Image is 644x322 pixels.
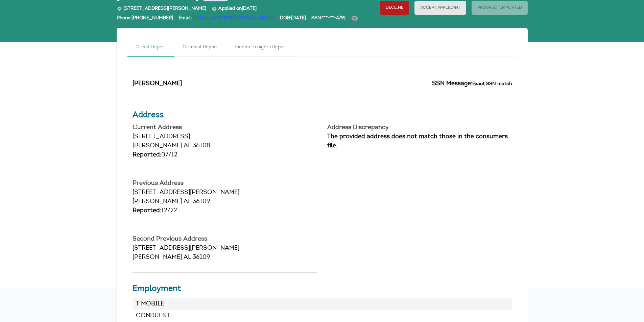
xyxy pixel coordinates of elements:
[472,81,512,86] small: Exact SSN match
[184,254,191,261] span: AL
[184,143,191,149] span: AL
[327,125,512,131] h4: Address Discrepancy
[133,152,161,158] span: Reported:
[178,15,275,25] div: Email:
[133,199,182,205] span: [PERSON_NAME]
[193,254,210,261] span: 36109
[193,199,210,205] span: 36109
[226,39,295,57] a: Income Insights Report
[414,1,466,15] button: Accept Applicant
[133,245,239,251] span: [STREET_ADDRESS][PERSON_NAME]
[432,81,472,87] span: SSN Message:
[133,190,239,196] span: [STREET_ADDRESS][PERSON_NAME]
[133,151,317,160] div: 07/12
[133,254,182,261] span: [PERSON_NAME]
[133,125,317,131] h4: Current Address
[174,39,226,57] a: Criminal Report
[127,39,517,57] nav: Tabs
[133,206,317,216] div: 12/22
[127,39,174,57] a: Credit Report
[133,143,182,149] span: [PERSON_NAME]
[133,283,512,295] h3: Employment
[133,134,190,140] span: [STREET_ADDRESS]
[280,15,306,25] div: DOB: [DATE]
[193,16,275,21] a: [EMAIL_ADDRESS][DOMAIN_NAME]
[212,6,257,11] span: Applied on [DATE]
[133,208,161,214] span: Reported:
[133,310,512,322] li: CONDUENT
[133,236,317,242] h4: Second Previous Address
[133,79,317,89] h2: [PERSON_NAME]
[133,180,317,187] h4: Previous Address
[193,143,210,149] span: 36108
[117,6,206,11] span: [STREET_ADDRESS][PERSON_NAME]
[327,134,508,149] strong: The provided address does not match those in the consumers file.
[133,109,512,121] h3: Address
[184,199,191,205] span: AL
[117,15,173,25] div: Phone: [PHONE_NUMBER]
[133,298,512,310] li: T MOBILE
[380,1,409,15] button: Decline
